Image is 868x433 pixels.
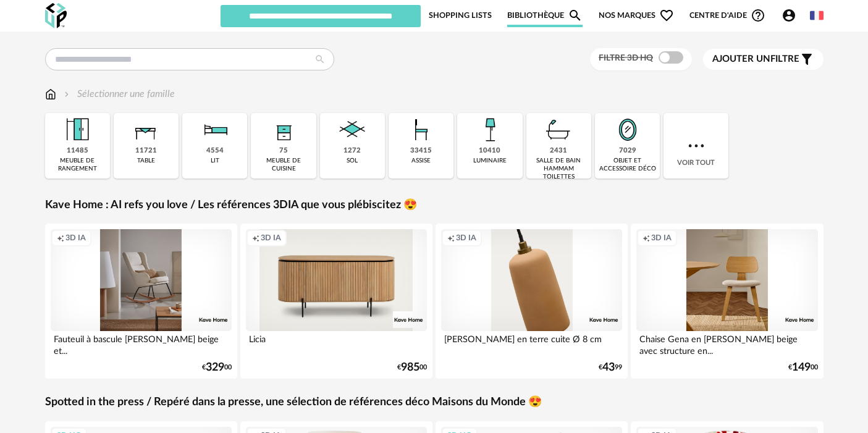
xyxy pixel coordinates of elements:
img: OXP [45,3,67,28]
div: meuble de rangement [49,157,106,173]
span: filtre [712,53,799,65]
a: Kave Home : AI refs you love / Les références 3DIA que vous plébiscitez 😍 [45,198,417,212]
a: BibliothèqueMagnify icon [507,4,583,27]
div: salle de bain hammam toilettes [530,157,588,181]
span: 3D IA [65,233,86,243]
div: meuble de cuisine [255,157,312,173]
span: 3D IA [261,233,281,243]
div: sol [347,157,358,165]
span: Creation icon [57,233,64,243]
div: Voir tout [664,113,728,179]
div: assise [411,157,431,165]
div: 1272 [343,146,361,156]
img: Rangement.png [267,113,300,146]
button: Ajouter unfiltre Filter icon [703,49,824,70]
span: 149 [792,363,811,372]
span: 985 [401,363,419,372]
span: Magnify icon [568,8,583,23]
div: 2431 [550,146,567,156]
div: [PERSON_NAME] en terre cuite Ø 8 cm [441,331,623,356]
span: Creation icon [643,233,650,243]
div: Sélectionner une famille [62,87,175,101]
div: Fauteuil à bascule [PERSON_NAME] beige et... [51,331,232,356]
span: 3D IA [456,233,476,243]
span: Creation icon [447,233,455,243]
span: 3D IA [651,233,672,243]
span: Creation icon [252,233,259,243]
span: Help Circle Outline icon [751,8,765,23]
span: Filtre 3D HQ [599,54,653,62]
div: Chaise Gena en [PERSON_NAME] beige avec structure en... [636,331,818,356]
img: Miroir.png [611,113,644,146]
div: 10410 [479,146,500,156]
a: Shopping Lists [429,4,492,27]
img: Sol.png [335,113,369,146]
span: Account Circle icon [782,8,802,23]
div: € 00 [202,363,232,372]
div: € 00 [788,363,818,372]
span: Account Circle icon [782,8,796,23]
img: Salle%20de%20bain.png [542,113,575,146]
div: 75 [279,146,288,156]
a: Creation icon 3D IA Chaise Gena en [PERSON_NAME] beige avec structure en... €14900 [631,224,824,379]
img: more.7b13dc1.svg [685,135,707,157]
img: Meuble%20de%20rangement.png [61,113,94,146]
div: Licia [246,331,428,356]
a: Spotted in the press / Repéré dans la presse, une sélection de références déco Maisons du Monde 😍 [45,395,542,410]
div: 33415 [410,146,432,156]
span: Heart Outline icon [659,8,674,23]
img: Literie.png [198,113,232,146]
div: 11485 [67,146,88,156]
img: fr [810,9,824,22]
span: Centre d'aideHelp Circle Outline icon [689,8,765,23]
a: Creation icon 3D IA [PERSON_NAME] en terre cuite Ø 8 cm €4399 [436,224,628,379]
div: € 00 [397,363,427,372]
div: table [137,157,155,165]
div: 7029 [619,146,636,156]
span: Ajouter un [712,54,770,64]
img: Table.png [129,113,162,146]
div: € 99 [599,363,622,372]
span: 43 [602,363,615,372]
img: Assise.png [405,113,438,146]
span: Filter icon [799,52,814,67]
span: 329 [206,363,224,372]
img: svg+xml;base64,PHN2ZyB3aWR0aD0iMTYiIGhlaWdodD0iMTciIHZpZXdCb3g9IjAgMCAxNiAxNyIgZmlsbD0ibm9uZSIgeG... [45,87,56,101]
a: Creation icon 3D IA Licia €98500 [240,224,433,379]
div: luminaire [473,157,507,165]
img: svg+xml;base64,PHN2ZyB3aWR0aD0iMTYiIGhlaWdodD0iMTYiIHZpZXdCb3g9IjAgMCAxNiAxNiIgZmlsbD0ibm9uZSIgeG... [62,87,72,101]
img: Luminaire.png [473,113,507,146]
div: lit [211,157,219,165]
span: Nos marques [599,4,674,27]
a: Creation icon 3D IA Fauteuil à bascule [PERSON_NAME] beige et... €32900 [45,224,238,379]
div: 4554 [206,146,224,156]
div: 11721 [135,146,157,156]
div: objet et accessoire déco [599,157,656,173]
